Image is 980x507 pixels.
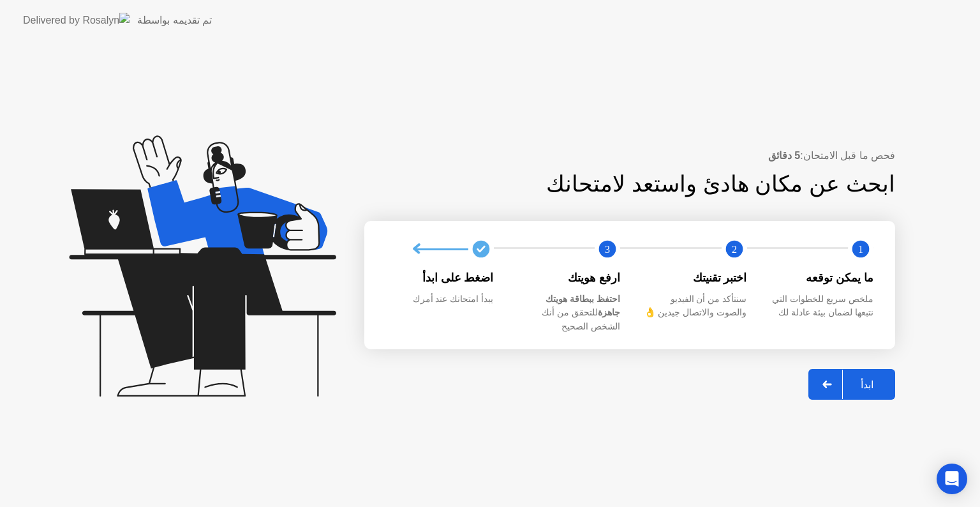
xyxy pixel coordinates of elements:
[387,292,494,306] div: يبدأ امتحانك عند أمرك
[546,294,620,318] b: احتفظ ببطاقة هويتك جاهزة
[858,243,863,255] text: 1
[731,243,736,255] text: 2
[768,150,800,161] b: 5 دقائق
[843,379,891,391] div: ابدأ
[808,369,895,400] button: ابدأ
[514,292,621,334] div: للتحقق من أنك الشخص الصحيح
[514,269,621,286] div: ارفع هويتك
[937,464,967,494] div: Open Intercom Messenger
[605,243,610,255] text: 3
[364,148,895,163] div: فحص ما قبل الامتحان:
[137,13,212,28] div: تم تقديمه بواسطة
[768,292,874,320] div: ملخص سريع للخطوات التي نتبعها لضمان بيئة عادلة لك
[446,167,896,201] div: ابحث عن مكان هادئ واستعد لامتحانك
[768,269,874,286] div: ما يمكن توقعه
[641,269,747,286] div: اختبر تقنيتك
[23,13,130,27] img: Delivered by Rosalyn
[641,292,747,320] div: سنتأكد من أن الفيديو والصوت والاتصال جيدين 👌
[387,269,494,286] div: اضغط على ابدأ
